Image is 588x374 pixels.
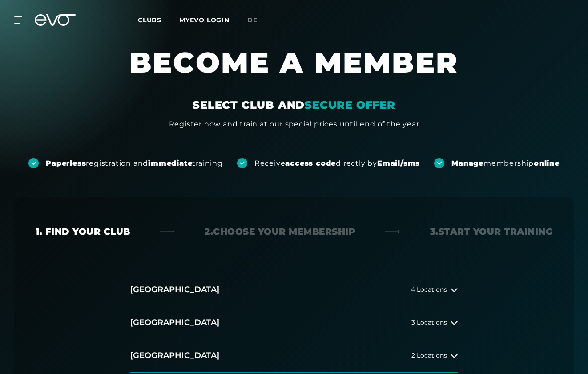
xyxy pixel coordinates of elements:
[36,225,130,238] div: 1. Find your club
[247,16,258,24] span: de
[247,15,268,25] a: de
[254,159,420,168] div: Receive directly by
[411,319,447,326] span: 3 Locations
[430,225,553,238] div: 3. Start your Training
[138,16,179,24] a: Clubs
[130,317,219,328] h2: [GEOGRAPHIC_DATA]
[130,284,219,295] h2: [GEOGRAPHIC_DATA]
[130,350,219,361] h2: [GEOGRAPHIC_DATA]
[148,159,192,167] strong: immediate
[193,98,395,112] div: SELECT CLUB AND
[305,98,395,111] em: SECURE OFFER
[46,159,86,167] strong: Paperless
[411,352,447,359] span: 2 Locations
[138,16,161,24] span: Clubs
[89,45,499,98] h1: BECOME A MEMBER
[451,159,560,168] div: membership
[451,159,483,167] strong: Manage
[130,273,458,306] button: [GEOGRAPHIC_DATA]4 Locations
[534,159,560,167] strong: online
[46,159,223,168] div: registration and training
[130,339,458,372] button: [GEOGRAPHIC_DATA]2 Locations
[130,306,458,339] button: [GEOGRAPHIC_DATA]3 Locations
[205,225,355,238] div: 2. Choose your membership
[179,16,230,24] a: MYEVO LOGIN
[377,159,420,167] strong: Email/sms
[285,159,336,167] strong: access code
[169,119,419,130] div: Register now and train at our special prices until end of the year
[411,286,447,293] span: 4 Locations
